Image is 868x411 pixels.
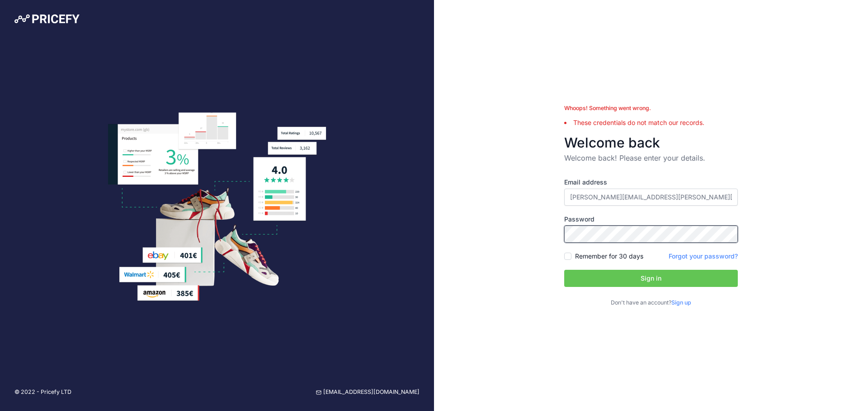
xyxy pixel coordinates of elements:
button: Sign in [564,270,738,287]
p: © 2022 - Pricefy LTD [14,388,71,397]
img: Pricefy [14,14,80,23]
label: Password [564,215,738,224]
a: Forgot your password? [669,252,738,260]
a: [EMAIL_ADDRESS][DOMAIN_NAME] [316,388,420,397]
label: Remember for 30 days [575,252,643,261]
a: Sign up [671,299,691,306]
li: These credentials do not match our records. [564,118,738,127]
div: Whoops! Something went wrong. [564,104,738,113]
h3: Welcome back [564,134,738,151]
p: Welcome back! Please enter your details. [564,152,738,163]
label: Email address [564,178,738,187]
p: Don't have an account? [564,299,738,307]
input: Enter your email [564,189,738,206]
